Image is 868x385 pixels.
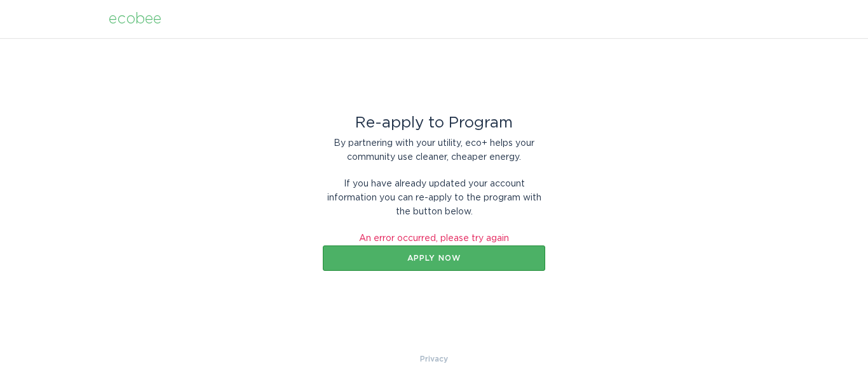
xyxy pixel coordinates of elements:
[109,12,161,26] div: ecobee
[329,254,539,262] div: Apply now
[323,232,545,245] div: An error occurred, please try again
[420,352,448,366] a: Privacy Policy & Terms of Use
[323,136,545,164] div: By partnering with your utility, eco+ helps your community use cleaner, cheaper energy.
[323,177,545,219] div: If you have already updated your account information you can re-apply to the program with the but...
[323,245,545,271] button: Apply now
[323,116,545,130] div: Re-apply to Program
